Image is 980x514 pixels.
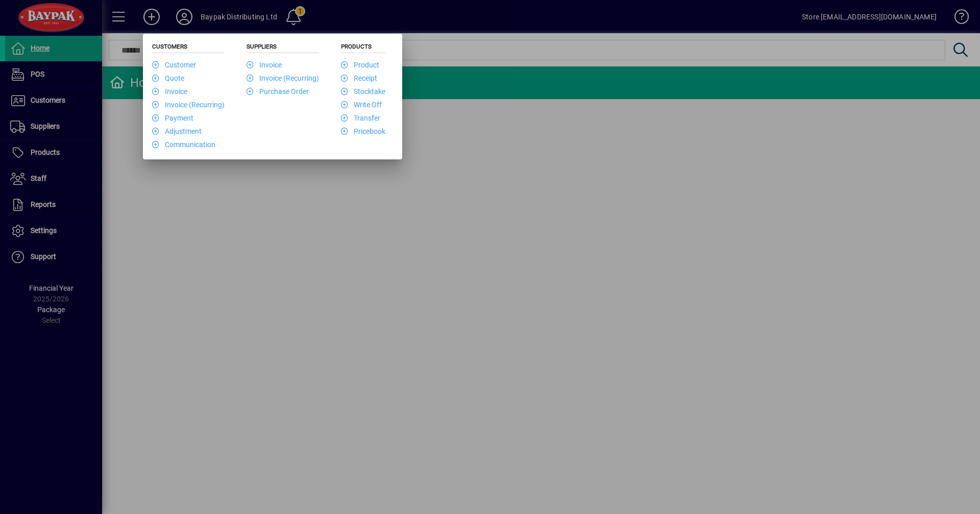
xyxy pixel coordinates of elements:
a: Invoice (Recurring) [152,101,225,109]
a: Product [341,61,379,69]
a: Invoice [152,87,187,96]
a: Receipt [341,74,377,82]
a: Adjustment [152,127,202,135]
a: Quote [152,74,184,82]
a: Communication [152,141,215,149]
h5: Suppliers [247,43,319,53]
a: Purchase Order [247,87,309,96]
h5: Customers [152,43,225,53]
h5: Products [341,43,385,53]
a: Payment [152,114,193,122]
a: Stocktake [341,87,385,96]
a: Pricebook [341,127,385,135]
a: Customer [152,61,196,69]
a: Transfer [341,114,380,122]
a: Write Off [341,101,382,109]
a: Invoice [247,61,282,69]
a: Invoice (Recurring) [247,74,319,82]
